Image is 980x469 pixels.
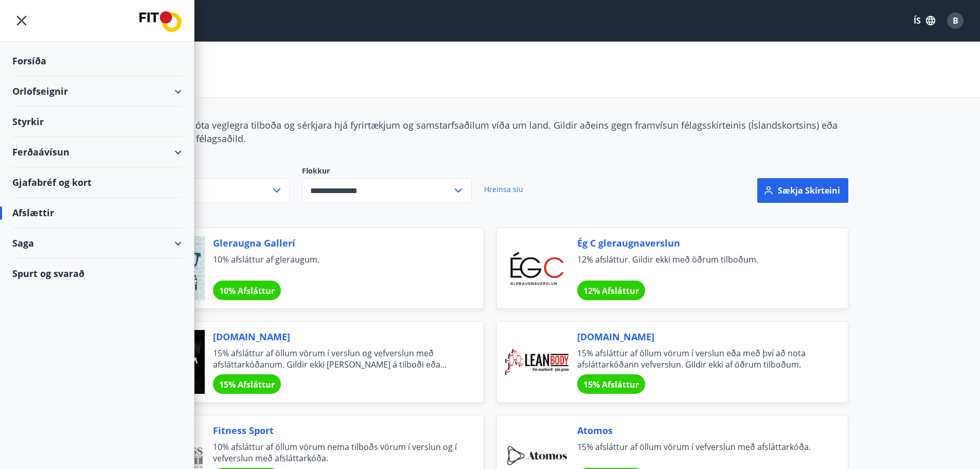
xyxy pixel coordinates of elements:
button: Sækja skírteini [757,178,848,203]
span: Gleraugna Gallerí [213,236,459,250]
span: Félagsmenn njóta veglegra tilboða og sérkjara hjá fyrirtækjum og samstarfsaðilum víða um land. Gi... [132,119,838,145]
button: menu [12,11,31,30]
button: ÍS [908,11,941,30]
span: 12% afsláttur. Gildir ekki með öðrum tilboðum. [577,254,823,276]
label: Flokkur [302,166,472,176]
span: 15% Afsláttur [583,379,639,390]
span: 15% afsláttur af öllum vörum í verslun og vefverslun með afsláttarkóðanum. Gildir ekki [PERSON_NA... [213,348,459,370]
div: Spurt og svarað [12,258,182,288]
button: B [943,8,968,33]
span: Fitness Sport [213,424,459,437]
span: Svæði [132,166,290,178]
div: Gjafabréf og kort [12,167,182,198]
span: [DOMAIN_NAME] [213,330,459,343]
div: Afslættir [12,198,182,228]
span: 15% afsláttur af öllum vörum í vefverslun með afsláttarkóða. [577,441,823,464]
span: [DOMAIN_NAME] [577,330,823,343]
span: 15% Afsláttur [219,379,275,390]
span: 10% Afsláttur [219,285,275,297]
div: Ferðaávísun [12,137,182,167]
div: Forsíða [12,46,182,76]
span: 12% Afsláttur [583,285,639,297]
div: Saga [12,228,182,258]
span: B [953,15,958,26]
span: Ég C gleraugnaverslun [577,236,823,250]
div: Orlofseignir [12,76,182,107]
img: union_logo [139,11,182,32]
span: 10% afsláttur af öllum vörum nema tilboðs vörum í verslun og í vefverslun með afsláttarkóða. [213,441,459,464]
div: Styrkir [12,107,182,137]
button: Allt [132,178,290,203]
span: 15% afsláttur af öllum vörum í verslun eða með því að nota afsláttarkóðann vefverslun. Gildir ekk... [577,348,823,370]
span: 10% afsláttur af gleraugum. [213,254,459,276]
span: Atomos [577,424,823,437]
a: Hreinsa síu [484,178,523,201]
